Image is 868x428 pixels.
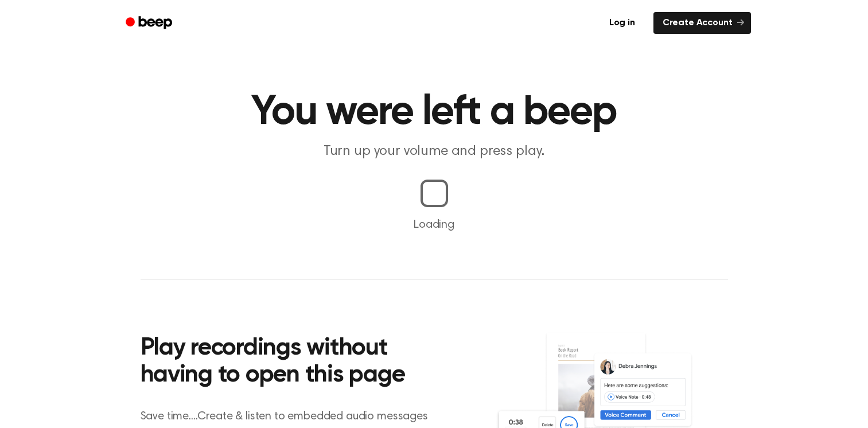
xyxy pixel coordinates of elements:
[14,216,854,234] p: Loading
[598,10,647,36] a: Log in
[118,12,182,34] a: Beep
[653,12,751,34] a: Create Account
[141,335,450,390] h2: Play recordings without having to open this page
[141,92,728,133] h1: You were left a beep
[214,142,655,161] p: Turn up your volume and press play.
